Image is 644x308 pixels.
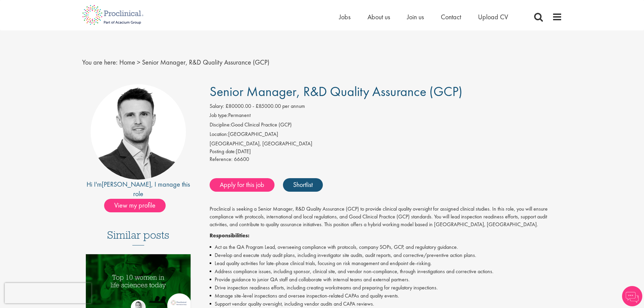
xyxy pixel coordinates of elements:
[210,267,562,276] li: Address compliance issues, including sponsor, clinical site, and vendor non-compliance, through i...
[210,292,562,300] li: Manage site-level inspections and oversee inspection-related CAPAs and quality events.
[478,13,508,21] a: Upload CV
[339,13,351,21] a: Jobs
[283,178,323,192] a: Shortlist
[137,58,140,67] span: >
[5,283,91,303] iframe: reCAPTCHA
[210,251,562,259] li: Develop and execute study audit plans, including investigator site audits, audit reports, and cor...
[104,199,166,212] span: View my profile
[210,205,562,229] p: Proclinical is seeking a Senior Manager, R&D Quality Assurance (GCP) to provide clinical quality ...
[210,259,562,267] li: Lead quality activities for late-phase clinical trials, focusing on risk management and endpoint ...
[441,13,461,21] a: Contact
[210,121,562,131] li: Good Clinical Practice (GCP)
[82,180,195,199] div: Hi I'm , I manage this role
[210,243,562,251] li: Act as the QA Program Lead, overseeing compliance with protocols, company SOPs, GCP, and regulato...
[210,300,562,308] li: Support vendor quality oversight, including vendor audits and CAPA reviews.
[210,112,562,121] li: Permanent
[104,200,172,209] a: View my profile
[91,84,186,180] img: imeage of recruiter Joshua Godden
[367,13,390,21] a: About us
[234,156,249,163] span: 66600
[210,131,562,140] li: [GEOGRAPHIC_DATA]
[119,58,135,67] a: breadcrumb link
[102,180,151,189] a: [PERSON_NAME]
[210,131,228,138] label: Location:
[210,156,233,163] label: Reference:
[225,102,305,110] span: £80000.00 - £85000.00 per annum
[107,229,169,245] h3: Similar posts
[210,112,228,119] label: Job type:
[210,83,462,100] span: Senior Manager, R&D Quality Assurance (GCP)
[210,140,562,148] div: [GEOGRAPHIC_DATA], [GEOGRAPHIC_DATA]
[210,148,236,155] span: Posting date:
[82,58,118,67] span: You are here:
[210,121,231,129] label: Discipline:
[407,13,424,21] a: Join us
[210,148,562,156] div: [DATE]
[210,276,562,284] li: Provide guidance to junior QA staff and collaborate with internal teams and external partners.
[210,284,562,292] li: Drive inspection readiness efforts, including creating workstreams and preparing for regulatory i...
[210,102,224,110] label: Salary:
[210,178,275,192] a: Apply for this job
[142,58,269,67] span: Senior Manager, R&D Quality Assurance (GCP)
[622,286,642,306] img: Chatbot
[210,232,249,239] strong: Responsibilities:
